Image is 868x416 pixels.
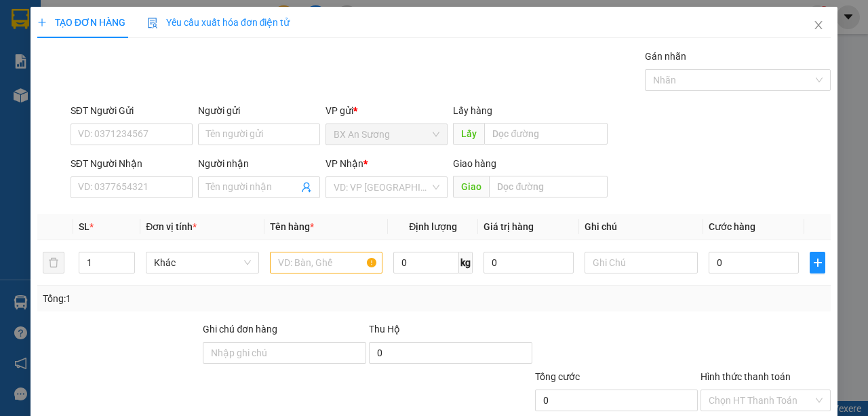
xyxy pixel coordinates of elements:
[270,252,383,273] input: VD: Bàn, Ghế
[154,252,251,273] span: Khác
[270,221,314,232] span: Tên hàng
[810,257,825,268] span: plus
[147,18,158,29] img: icon
[325,103,448,118] div: VP gửi
[325,158,363,169] span: VP Nhận
[585,252,698,273] input: Ghi Chú
[301,182,312,193] span: user-add
[813,20,824,31] span: close
[198,156,320,171] div: Người nhận
[37,17,125,28] span: TẠO ĐƠN HÀNG
[43,252,64,273] button: delete
[146,221,197,232] span: Đơn vị tính
[453,176,489,197] span: Giao
[484,123,607,145] input: Dọc đường
[701,371,791,382] label: Hình thức thanh toán
[43,291,336,306] div: Tổng: 1
[37,18,47,27] span: plus
[800,7,837,45] button: Close
[198,103,320,118] div: Người gửi
[147,17,290,28] span: Yêu cầu xuất hóa đơn điện tử
[409,221,457,232] span: Định lượng
[489,176,607,197] input: Dọc đường
[484,221,534,232] span: Giá trị hàng
[334,124,439,145] span: BX An Sương
[203,342,366,364] input: Ghi chú đơn hàng
[453,158,496,169] span: Giao hàng
[810,252,825,273] button: plus
[579,214,703,240] th: Ghi chú
[71,156,193,171] div: SĐT Người Nhận
[453,105,492,116] span: Lấy hàng
[459,252,473,273] span: kg
[535,371,580,382] span: Tổng cước
[484,252,574,273] input: 0
[71,103,193,118] div: SĐT Người Gửi
[453,123,484,145] span: Lấy
[709,221,755,232] span: Cước hàng
[369,324,400,335] span: Thu Hộ
[79,221,90,232] span: SL
[645,51,686,62] label: Gán nhãn
[203,324,277,335] label: Ghi chú đơn hàng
